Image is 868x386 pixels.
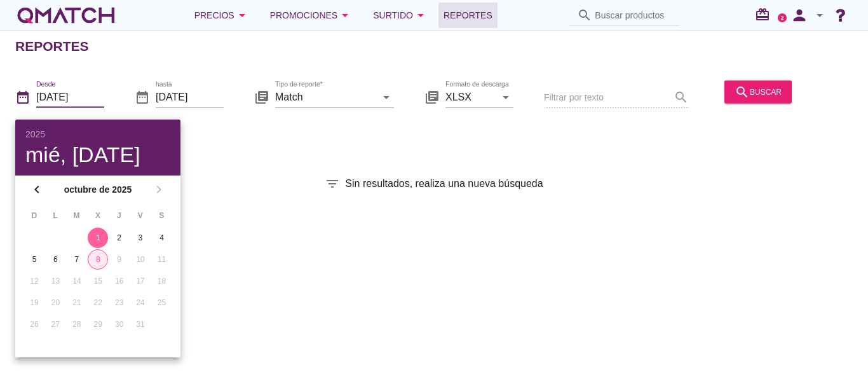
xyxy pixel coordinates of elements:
div: 1 [88,232,108,244]
input: Desde [36,86,104,107]
button: 8 [88,249,108,270]
i: arrow_drop_down [379,89,394,104]
div: 8 [88,254,107,265]
button: 3 [130,228,151,248]
th: L [45,205,65,226]
button: 6 [45,249,65,270]
i: arrow_drop_down [234,8,250,23]
i: arrow_drop_down [498,89,513,104]
input: Buscar productos [595,5,672,25]
h2: Reportes [15,36,89,57]
div: 6 [45,254,65,265]
span: Sin resultados, realiza una nueva búsqueda [345,176,543,191]
button: 7 [67,249,87,270]
button: 5 [24,249,44,270]
i: chevron_left [29,182,44,197]
a: Reportes [438,3,498,28]
div: buscar [735,84,782,99]
div: mié, [DATE] [25,144,170,165]
div: 7 [67,254,87,265]
button: 4 [152,228,172,248]
input: hasta [156,86,224,107]
i: arrow_drop_down [812,8,827,23]
a: 2 [778,13,787,22]
i: arrow_drop_down [413,8,428,23]
i: arrow_drop_down [337,8,353,23]
div: 5 [24,254,44,265]
th: X [88,205,107,226]
i: library_books [254,89,269,104]
input: Tipo de reporte* [275,86,376,107]
div: 2 [109,232,130,244]
i: filter_list [325,176,340,191]
th: D [24,205,44,226]
button: 2 [109,228,130,248]
button: buscar [724,80,792,103]
span: Reportes [444,8,492,23]
i: search [735,84,750,99]
div: Precios [194,8,250,23]
button: Surtido [363,3,438,28]
strong: octubre de 2025 [48,183,147,196]
text: 2 [781,15,784,20]
i: person [787,6,812,24]
div: Promociones [270,8,353,23]
input: Formato de descarga [445,86,496,107]
i: date_range [15,89,31,104]
i: date_range [135,89,150,104]
th: V [130,205,150,226]
button: Promociones [260,3,363,28]
button: 1 [88,228,108,248]
i: library_books [424,89,440,104]
div: 4 [152,232,172,244]
div: Surtido [373,8,428,23]
button: Precios [184,3,260,28]
i: search [577,8,592,23]
th: S [152,205,172,226]
div: 2025 [25,130,170,139]
th: J [109,205,129,226]
a: white-qmatch-logo [15,3,117,28]
th: M [67,205,86,226]
i: redeem [755,7,775,22]
div: 3 [130,232,151,244]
